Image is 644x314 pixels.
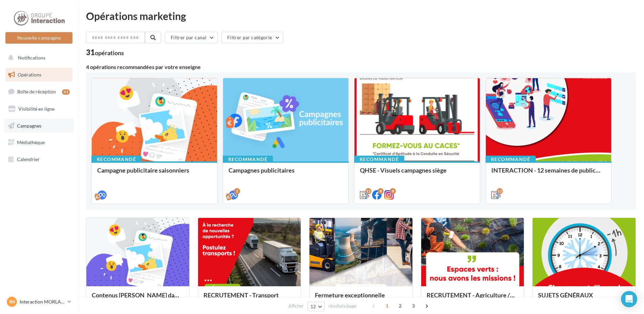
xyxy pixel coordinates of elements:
[9,298,15,305] span: IM
[538,292,630,305] div: SUJETS GÉNÉRAUX
[97,167,212,180] div: Campagne publicitaire saisonniers
[5,295,72,308] a: IM Interaction MORLAIX
[5,32,72,44] button: Nouvelle campagne
[486,156,536,163] div: Recommandé
[621,291,637,307] div: Open Intercom Messenger
[4,102,74,116] a: Visibilité en ligne
[4,135,74,150] a: Médiathèque
[17,139,45,145] span: Médiathèque
[310,304,316,309] span: 12
[4,119,74,133] a: Campagnes
[4,51,71,65] button: Notifications
[20,298,65,305] p: Interaction MORLAIX
[86,64,636,70] div: 4 opérations recommandées par votre enseigne
[360,167,474,180] div: QHSE - Visuels campagnes siège
[17,89,56,94] span: Boîte de réception
[315,292,407,305] div: Fermeture exceptionnelle
[17,122,41,128] span: Campagnes
[92,292,184,305] div: Contenus [PERSON_NAME] dans un esprit estival
[165,32,218,43] button: Filtrer par canal
[328,303,357,309] span: résultats/page
[382,300,392,311] span: 1
[203,292,296,305] div: RECRUTEMENT - Transport
[95,50,124,56] div: opérations
[378,188,384,194] div: 8
[18,55,45,61] span: Notifications
[390,188,396,194] div: 8
[18,106,55,112] span: Visibilité en ligne
[4,84,74,99] a: Boîte de réception31
[86,49,124,56] div: 31
[365,188,371,194] div: 12
[4,68,74,82] a: Opérations
[229,167,343,180] div: Campagnes publicitaires
[18,72,41,77] span: Opérations
[427,292,519,305] div: RECRUTEMENT - Agriculture / Espaces verts
[497,188,503,194] div: 12
[223,156,273,163] div: Recommandé
[234,188,240,194] div: 2
[354,156,404,163] div: Recommandé
[395,300,406,311] span: 2
[91,156,142,163] div: Recommandé
[4,152,74,166] a: Calendrier
[86,11,636,21] div: Opérations marketing
[62,89,70,95] div: 31
[491,167,606,180] div: INTERACTION - 12 semaines de publication
[221,32,283,43] button: Filtrer par catégorie
[288,303,304,309] span: Afficher
[307,302,325,311] button: 12
[17,156,40,162] span: Calendrier
[408,300,419,311] span: 3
